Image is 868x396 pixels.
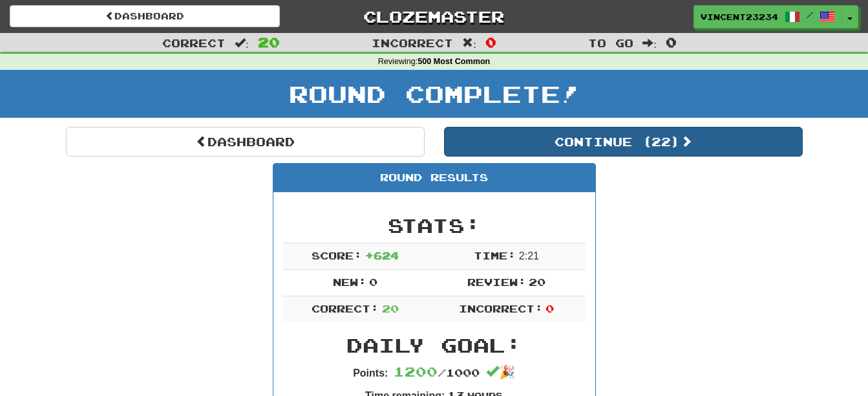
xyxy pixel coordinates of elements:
button: Continue (22) [444,127,803,157]
span: 🎉 [486,365,515,379]
span: To go [588,36,633,49]
span: Incorrect: [459,302,543,314]
span: New: [333,276,366,288]
h2: Stats: [283,215,586,236]
span: / [807,10,813,19]
div: Round Results [273,164,595,192]
span: : [235,38,249,49]
span: 20 [382,302,399,314]
span: Incorrect [372,36,453,49]
a: Clozemaster [299,5,569,28]
h1: Round Complete! [5,81,863,107]
span: 0 [485,34,496,50]
span: : [462,38,476,49]
span: 0 [666,34,677,50]
span: + 624 [365,249,399,261]
span: Score: [312,249,362,261]
span: Correct: [312,302,379,314]
span: 0 [369,276,377,288]
span: Time: [474,249,516,261]
span: 0 [545,302,554,314]
span: : [642,38,657,49]
strong: 500 Most Common [418,57,490,66]
span: 20 [529,276,545,288]
span: 20 [258,34,280,50]
a: Vincent23234 / [693,5,842,28]
a: Dashboard [66,127,425,157]
h2: Daily Goal: [283,335,586,356]
span: 1200 [394,364,438,379]
a: Dashboard [10,5,280,27]
span: Vincent23234 [701,11,778,23]
strong: Points: [353,368,388,379]
span: Review: [467,276,526,288]
span: Correct [162,36,226,49]
span: 2 : 21 [519,250,539,261]
span: / 1000 [394,366,480,379]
